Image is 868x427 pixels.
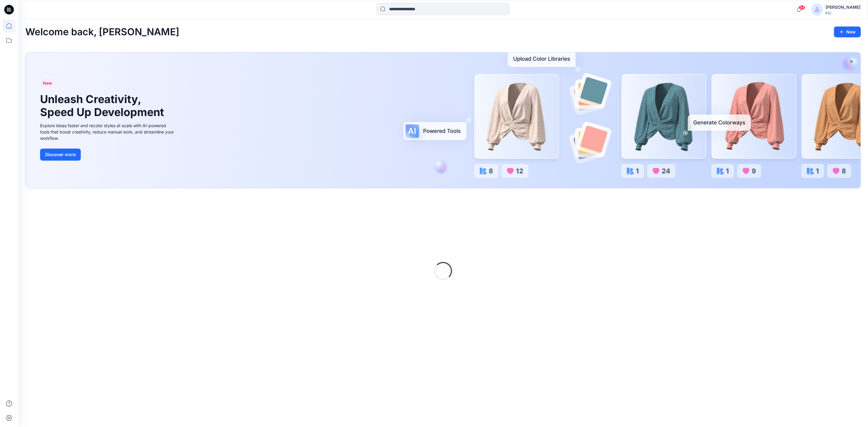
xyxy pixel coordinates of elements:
[40,149,176,161] a: Discover more
[40,93,167,119] h1: Unleash Creativity, Speed Up Development
[799,5,805,10] span: 54
[815,7,819,12] svg: avatar
[40,122,176,141] div: Explore ideas faster and recolor styles at scale with AI-powered tools that boost creativity, red...
[834,27,861,37] button: New
[40,149,81,161] button: Discover more
[43,80,52,87] span: New
[25,27,179,38] h2: Welcome back, [PERSON_NAME]
[826,4,860,11] div: [PERSON_NAME]
[826,11,860,15] div: PIC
